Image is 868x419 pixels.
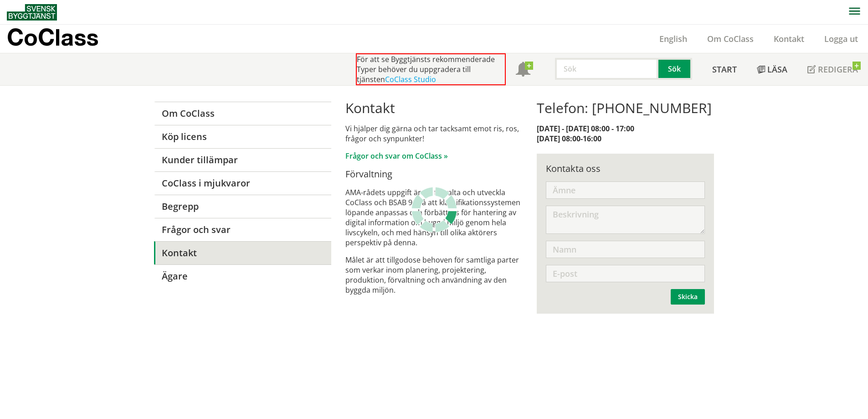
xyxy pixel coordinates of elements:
div: För att se Byggtjänsts rekommenderade Typer behöver du uppgradera till tjänsten [356,53,506,85]
input: Namn [546,241,705,258]
input: Ämne [546,181,705,199]
input: E-post [546,265,705,282]
a: English [649,33,697,44]
a: Frågor och svar [154,218,331,241]
p: Målet är att tillgodose behoven för samtliga parter som verkar inom planering, projektering, prod... [345,255,523,295]
button: Sök [658,58,692,80]
div: Kontakta oss [546,163,705,175]
a: Kontakt [764,33,814,44]
a: Läsa [747,53,797,85]
h1: Kontakt [345,100,523,116]
a: CoClass i mjukvaror [154,171,331,195]
a: Om CoClass [697,33,764,44]
strong: [DATE] - [DATE] 08:00 - 17:00 [DATE] 08:00-16:00 [537,124,634,144]
span: Start [712,64,737,75]
a: Kontakt [154,241,331,264]
a: Ägare [154,264,331,288]
a: Kunder tillämpar [154,148,331,171]
a: Logga ut [814,33,868,44]
span: Notifikationer [516,63,530,78]
p: AMA-rådets uppgift är att förvalta och utveckla CoClass och BSAB 96 så att klassifikationssysteme... [345,187,523,248]
h1: Telefon: [PHONE_NUMBER] [537,100,714,116]
img: Svensk Byggtjänst [7,4,57,21]
img: Laddar [411,187,457,233]
h4: Förvaltning [345,168,523,180]
a: CoClass Studio [385,74,436,84]
a: Om CoClass [154,102,331,125]
button: Skicka [671,289,705,305]
a: Redigera [797,53,868,85]
a: Frågor och svar om CoClass » [345,151,448,161]
span: Läsa [767,64,787,75]
span: Redigera [818,64,858,75]
a: Begrepp [154,195,331,218]
p: Vi hjälper dig gärna och tar tacksamt emot ris, ros, frågor och synpunkter! [345,124,523,144]
p: CoClass [7,32,98,42]
a: CoClass [7,25,118,53]
input: Sök [555,58,658,80]
a: Start [702,53,747,85]
a: Köp licens [154,125,331,148]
